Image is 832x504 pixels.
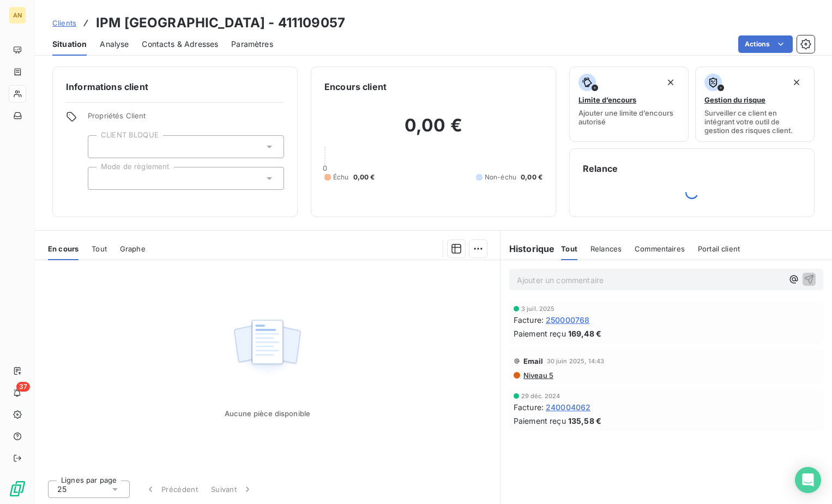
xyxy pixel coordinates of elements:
span: Tout [561,244,577,253]
span: Échu [333,172,349,182]
button: Gestion du risqueSurveiller ce client en intégrant votre outil de gestion des risques client. [695,67,815,142]
img: Logo LeanPay [9,480,26,497]
span: Relances [590,244,622,253]
span: Clients [52,19,76,27]
span: Email [523,357,544,365]
h2: 0,00 € [324,115,542,147]
span: Tout [92,244,107,253]
span: En cours [48,244,79,253]
div: Open Intercom Messenger [795,467,821,493]
span: 0 [323,164,327,172]
span: 169,48 € [568,328,601,339]
span: 240004062 [546,401,590,413]
span: Graphe [120,244,146,253]
span: 3 juil. 2025 [521,305,555,312]
span: Ajouter une limite d’encours autorisé [578,109,679,126]
input: Ajouter une valeur [97,142,106,152]
span: 250000768 [546,314,589,326]
button: Suivant [204,478,260,501]
button: Actions [738,35,793,53]
span: Paiement reçu [514,415,566,427]
h6: Historique [501,242,555,255]
img: Empty state [232,314,302,381]
span: Niveau 5 [522,371,553,380]
span: Analyse [100,39,129,50]
button: Précédent [138,478,204,501]
div: AN [9,7,26,24]
span: Aucune pièce disponible [225,409,310,418]
span: 37 [16,382,30,392]
span: Situation [52,39,87,50]
span: 0,00 € [521,172,542,182]
span: Portail client [698,244,740,253]
span: 30 juin 2025, 14:43 [547,358,605,364]
input: Ajouter une valeur [97,173,106,183]
span: Paramètres [231,39,273,50]
span: Facture : [514,314,544,326]
h6: Informations client [66,80,284,93]
span: Commentaires [635,244,685,253]
span: 0,00 € [353,172,375,182]
span: 135,58 € [568,415,601,427]
span: 29 déc. 2024 [521,393,560,399]
a: Clients [52,17,76,28]
span: Non-échu [485,172,516,182]
span: Surveiller ce client en intégrant votre outil de gestion des risques client. [704,109,805,135]
span: Propriétés Client [88,111,284,127]
span: Paiement reçu [514,328,566,339]
button: Limite d’encoursAjouter une limite d’encours autorisé [569,67,689,142]
h6: Relance [583,162,801,175]
span: Contacts & Adresses [142,39,218,50]
h6: Encours client [324,80,387,93]
span: 25 [57,484,67,495]
span: Facture : [514,401,544,413]
h3: IPM [GEOGRAPHIC_DATA] - 411109057 [96,13,345,33]
span: Gestion du risque [704,95,765,104]
span: Limite d’encours [578,95,636,104]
